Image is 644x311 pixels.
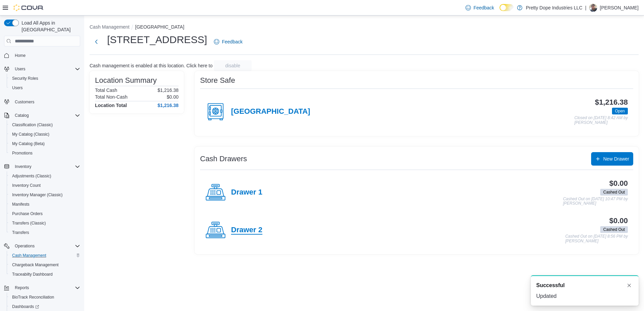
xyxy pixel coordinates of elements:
button: Transfers [7,228,83,237]
span: Traceabilty Dashboard [12,272,53,277]
p: Cash management is enabled at this location. Click here to [90,63,213,68]
a: Adjustments (Classic) [9,172,54,180]
a: Cash Management [9,251,49,260]
span: Feedback [222,38,243,45]
a: Feedback [211,35,245,48]
a: Dashboards [9,303,42,311]
button: Adjustments (Classic) [7,171,83,181]
button: My Catalog (Beta) [7,139,83,148]
span: Adjustments (Classic) [9,172,80,180]
span: Open [612,108,628,114]
span: Operations [15,243,35,249]
button: Home [1,50,83,60]
span: BioTrack Reconciliation [9,293,80,301]
button: Inventory [12,163,34,171]
button: BioTrack Reconciliation [7,292,83,302]
span: Inventory Manager (Classic) [12,192,63,198]
a: Classification (Classic) [9,121,56,129]
span: Inventory Count [12,183,41,188]
button: Transfers (Classic) [7,218,83,228]
button: Inventory Count [7,181,83,190]
h1: [STREET_ADDRESS] [107,33,207,46]
span: Transfers (Classic) [9,219,80,227]
span: Transfers (Classic) [12,220,46,226]
button: New Drawer [591,152,633,166]
span: My Catalog (Classic) [9,130,80,138]
h4: Location Total [95,103,127,108]
a: Manifests [9,200,32,208]
span: Cashed Out [600,226,628,233]
span: My Catalog (Beta) [12,141,45,146]
button: Traceabilty Dashboard [7,270,83,279]
a: Users [9,84,25,92]
span: Purchase Orders [9,210,80,218]
span: BioTrack Reconciliation [12,295,54,300]
button: disable [214,60,252,71]
input: Dark Mode [500,4,514,11]
h3: $1,216.38 [595,98,628,106]
a: Transfers (Classic) [9,219,49,227]
span: Inventory [12,163,80,171]
span: My Catalog (Beta) [9,140,80,148]
div: Justin Jeffers [589,4,597,12]
span: Dashboards [9,303,80,311]
span: Customers [15,99,34,105]
a: My Catalog (Classic) [9,130,52,138]
button: Reports [1,283,83,292]
p: Cashed Out on [DATE] 10:47 PM by [PERSON_NAME] [563,197,628,206]
span: Cash Management [12,253,46,258]
button: Classification (Classic) [7,120,83,130]
span: Adjustments (Classic) [12,173,51,179]
h4: [GEOGRAPHIC_DATA] [231,107,310,116]
span: Users [15,66,25,72]
p: $0.00 [167,94,179,100]
p: | [585,4,586,12]
button: Users [12,65,28,73]
p: Pretty Dope Industries LLC [526,4,582,12]
span: Inventory Count [9,181,80,189]
button: Dismiss toast [625,281,633,289]
h4: Drawer 2 [231,226,262,235]
p: [PERSON_NAME] [600,4,639,12]
button: Catalog [1,111,83,120]
a: Chargeback Management [9,261,61,269]
span: New Drawer [603,155,629,162]
nav: An example of EuiBreadcrumbs [90,24,639,32]
button: Next [90,35,103,48]
a: Feedback [463,1,497,14]
span: Customers [12,97,80,106]
p: Closed on [DATE] 8:42 AM by [PERSON_NAME] [574,116,628,125]
a: My Catalog (Beta) [9,140,47,148]
div: Updated [536,292,633,300]
button: Purchase Orders [7,209,83,218]
button: Manifests [7,200,83,209]
h3: Store Safe [200,76,235,84]
span: Cash Management [9,251,80,260]
img: Cova [13,4,44,11]
button: [GEOGRAPHIC_DATA] [135,24,184,30]
span: Cashed Out [603,189,625,195]
span: Successful [536,281,565,289]
button: Inventory [1,162,83,171]
a: Inventory Manager (Classic) [9,191,65,199]
span: Users [12,65,80,73]
span: Security Roles [12,76,38,81]
a: Security Roles [9,74,41,82]
span: Catalog [12,111,80,119]
span: Reports [12,284,80,292]
a: Inventory Count [9,181,43,189]
button: Operations [12,242,37,250]
span: Open [615,108,625,114]
span: Promotions [12,150,33,156]
button: Reports [12,284,32,292]
span: Traceabilty Dashboard [9,270,80,278]
button: Operations [1,241,83,251]
span: Cashed Out [600,189,628,196]
button: Cash Management [90,24,129,30]
span: Cashed Out [603,227,625,233]
span: Operations [12,242,80,250]
div: Notification [536,281,633,289]
button: My Catalog (Classic) [7,130,83,139]
h4: $1,216.38 [158,103,179,108]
